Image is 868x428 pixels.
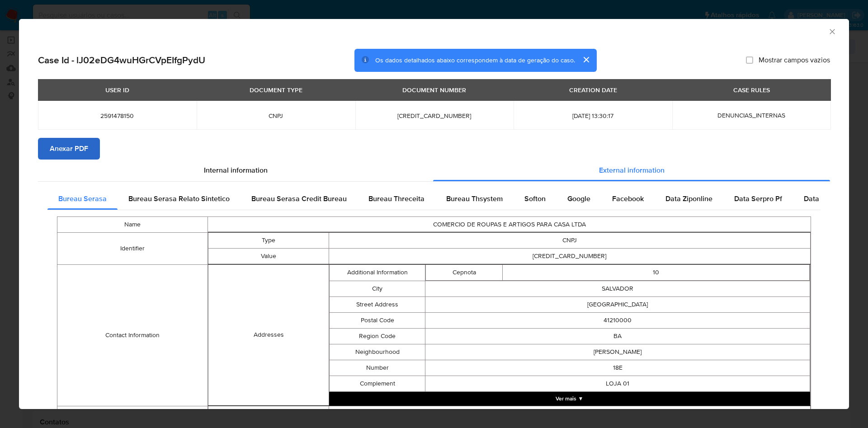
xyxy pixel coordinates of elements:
[329,392,810,405] button: Expand array
[397,82,472,98] div: DOCUMENT NUMBER
[204,165,268,175] span: Internal information
[503,264,810,280] td: 10
[208,264,329,405] td: Addresses
[19,19,849,409] div: closure-recommendation-modal
[734,193,782,204] span: Data Serpro Pf
[329,360,425,376] td: Number
[746,56,753,64] input: Mostrar campos vazios
[251,193,347,204] span: Bureau Serasa Credit Bureau
[244,82,308,98] div: DOCUMENT TYPE
[425,312,810,328] td: 41210000
[329,406,810,422] td: Sociedade Empresária Limitada
[329,376,425,391] td: Complement
[425,328,810,344] td: BA
[329,312,425,328] td: Postal Code
[100,82,135,98] div: USER ID
[57,264,208,406] td: Contact Information
[329,328,425,344] td: Region Code
[366,112,503,120] span: [CREDIT_CARD_NUMBER]
[567,193,590,204] span: Google
[38,160,830,181] div: Detailed info
[49,112,186,120] span: 2591478150
[665,193,712,204] span: Data Ziponline
[208,248,329,264] td: Value
[329,232,810,248] td: CNPJ
[425,296,810,312] td: [GEOGRAPHIC_DATA]
[575,49,597,71] button: cerrar
[329,264,425,281] td: Additional Information
[329,344,425,360] td: Neighbourhood
[728,82,775,98] div: CASE RULES
[208,406,329,422] td: Legal Type
[208,216,811,232] td: COMERCIO DE ROUPAS E ARTIGOS PARA CASA LTDA
[564,82,623,98] div: CREATION DATE
[58,193,107,204] span: Bureau Serasa
[804,193,851,204] span: Data Serpro Pj
[759,56,830,65] span: Mostrar campos vazios
[425,360,810,376] td: 18E
[128,193,230,204] span: Bureau Serasa Relato Sintetico
[38,138,100,160] button: Anexar PDF
[208,232,329,248] td: Type
[57,232,208,264] td: Identifier
[425,376,810,391] td: LOJA 01
[446,193,503,204] span: Bureau Thsystem
[329,296,425,312] td: Street Address
[47,188,821,210] div: Detailed external info
[425,281,810,296] td: SALVADOR
[599,165,665,175] span: External information
[524,193,546,204] span: Softon
[329,281,425,296] td: City
[50,139,88,159] span: Anexar PDF
[57,216,208,232] td: Name
[612,193,644,204] span: Facebook
[375,56,575,65] span: Os dados detalhados abaixo correspondem à data de geração do caso.
[208,112,344,120] span: CNPJ
[368,193,425,204] span: Bureau Threceita
[524,112,661,120] span: [DATE] 13:30:17
[426,264,503,280] td: Cepnota
[425,344,810,360] td: [PERSON_NAME]
[329,248,810,264] td: [CREDIT_CARD_NUMBER]
[717,111,785,120] span: DENUNCIAS_INTERNAS
[828,27,836,35] button: Fechar a janela
[38,54,205,66] h2: Case Id - lJ02eDG4wuHGrCVpEIfgPydU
